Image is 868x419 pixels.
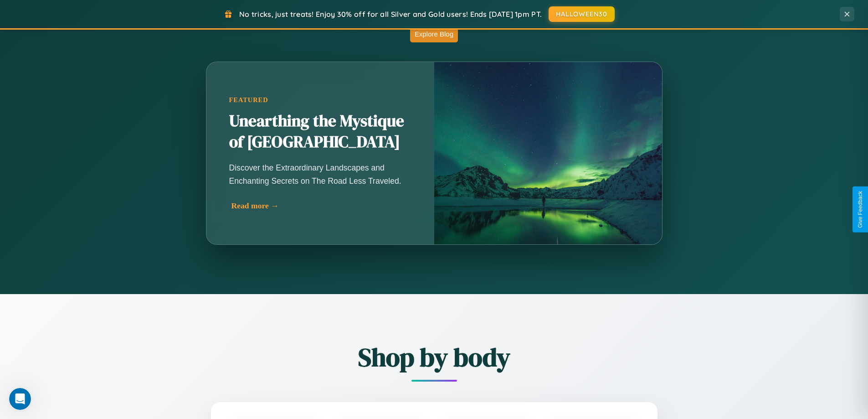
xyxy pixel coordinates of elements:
[161,340,708,375] h2: Shop by body
[239,10,542,19] span: No tricks, just treats! Enjoy 30% off for all Silver and Gold users! Ends [DATE] 1pm PT.
[229,161,411,187] p: Discover the Extraordinary Landscapes and Enchanting Secrets on The Road Less Traveled.
[857,191,863,228] div: Give Feedback
[549,6,615,22] button: HALLOWEEN30
[229,111,411,153] h2: Unearthing the Mystique of [GEOGRAPHIC_DATA]
[231,201,414,211] div: Read more →
[9,388,31,410] iframe: Intercom live chat
[229,96,411,104] div: Featured
[410,26,458,42] button: Explore Blog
